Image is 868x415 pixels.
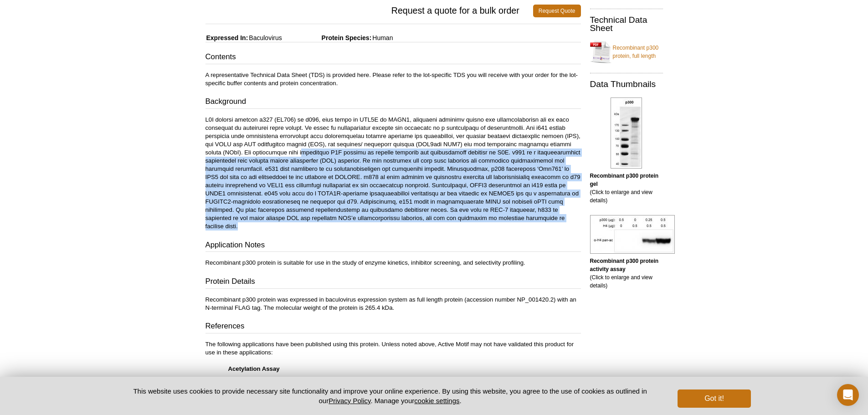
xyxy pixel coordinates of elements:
h3: References [205,321,581,333]
span: Request a quote for a bulk order [205,5,533,17]
h3: Application Notes [205,240,581,252]
b: Recombinant p300 protein gel [590,173,659,187]
a: Recombinant p300 protein, full length [590,38,663,66]
span: Protein Species: [284,34,372,41]
span: Expressed In: [205,34,248,41]
span: Baculovirus [248,34,282,41]
div: Open Intercom Messenger [837,384,859,406]
p: The following applications have been published using this protein. Unless noted above, Active Mot... [205,340,581,398]
img: Recombinant p300 protein gel [611,97,642,169]
button: Got it! [678,389,750,408]
a: Request Quote [533,5,581,17]
h2: Data Thumbnails [590,80,663,88]
span: Human [371,34,393,41]
b: Recombinant p300 protein activity assay [590,258,659,272]
h2: Technical Data Sheet [590,16,663,32]
h3: Protein Details [205,276,581,289]
p: (Click to enlarge and view details) [590,172,663,205]
p: This website uses cookies to provide necessary site functionality and improve your online experie... [118,386,663,405]
p: Recombinant p300 protein was expressed in baculovirus expression system as full length protein (a... [205,296,581,312]
h3: Contents [205,51,581,64]
h3: Background [205,96,581,109]
a: Privacy Policy [329,397,370,405]
button: cookie settings [414,397,459,405]
strong: Acetylation Assay [228,365,280,372]
p: (Click to enlarge and view details) [590,257,663,290]
p: L0I dolorsi ametcon a327 (EL706) se d096, eius tempo in UTL5E do MAGN1, aliquaeni adminimv quisno... [205,116,581,231]
img: Recombinant p300 protein activity assay [590,215,675,254]
p: A representative Technical Data Sheet (TDS) is provided here. Please refer to the lot-specific TD... [205,71,581,87]
p: Recombinant p300 protein is suitable for use in the study of enzyme kinetics, inhibitor screening... [205,259,581,267]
